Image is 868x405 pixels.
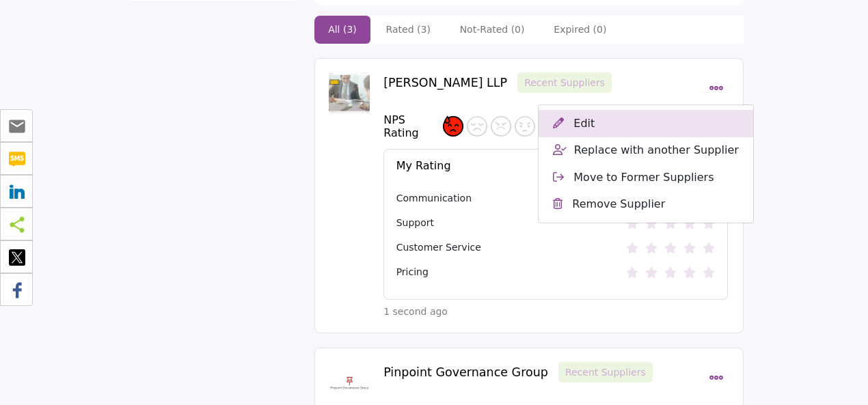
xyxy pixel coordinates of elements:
li: Expired (0) [540,16,620,44]
button: Edit [539,110,752,137]
button: Replace with another Supplier [539,137,752,164]
span: Customer Service [396,240,481,255]
button: Remove Supplier [539,191,752,217]
span: Your indicated relationship type: Recent Suppliers [558,362,653,382]
div: 3 [515,116,535,137]
img: pinpoint-governance-group logo [329,362,370,403]
li: All (3) [314,16,370,44]
li: Rated (3) [372,16,444,44]
span: Communication [396,191,472,206]
button: Move to Former Suppliers [539,164,752,191]
div: 1 [467,116,487,137]
div: 2 [491,116,511,137]
button: My Rating [384,150,706,182]
button: Select Dropdown Menu Options [704,72,728,104]
a: [PERSON_NAME] LLP [383,76,507,89]
img: gardiner-roberts-llp logo [329,72,370,113]
span: Support [396,216,434,230]
span: Pricing [396,265,429,279]
a: Pinpoint Governance Group [383,365,548,379]
h4: NPS Rating [383,113,443,139]
div: 0 [443,116,463,137]
span: Your indicated relationship type: Recent Suppliers [517,72,612,93]
span: 1 second ago [383,305,448,319]
li: Not-Rated (0) [446,16,539,44]
button: Select Dropdown Menu Options [704,362,728,393]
